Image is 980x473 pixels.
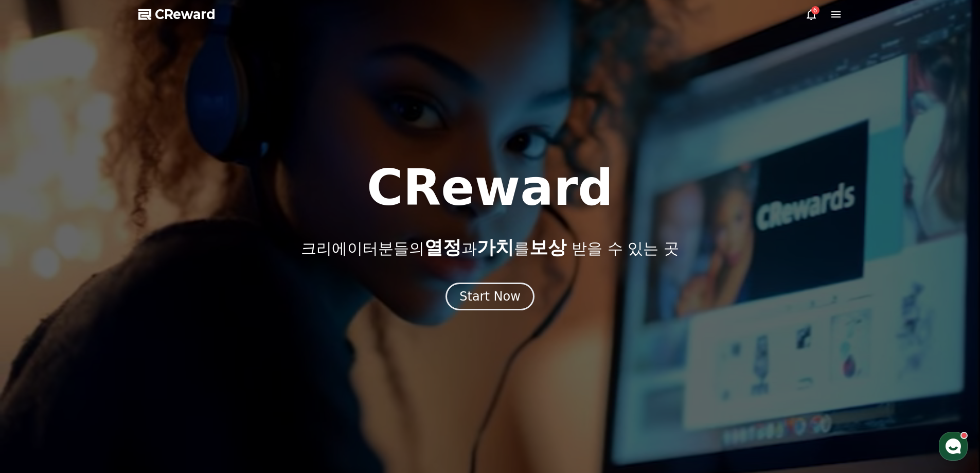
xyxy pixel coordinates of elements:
span: 설정 [159,342,171,350]
a: 설정 [133,326,198,352]
span: 대화 [94,342,106,351]
span: 가치 [477,237,514,258]
p: 크리에이터분들의 과 를 받을 수 있는 곳 [301,237,679,258]
a: 대화 [68,326,133,352]
a: Start Now [446,293,534,303]
span: 홈 [32,342,39,350]
span: CReward [155,6,216,23]
div: 6 [811,6,819,14]
h1: CReward [367,163,613,213]
span: 열정 [424,237,461,258]
button: Start Now [446,283,534,310]
span: 보상 [529,237,566,258]
a: CReward [138,6,216,23]
a: 홈 [3,326,68,352]
a: 6 [805,8,817,21]
div: Start Now [459,288,521,305]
